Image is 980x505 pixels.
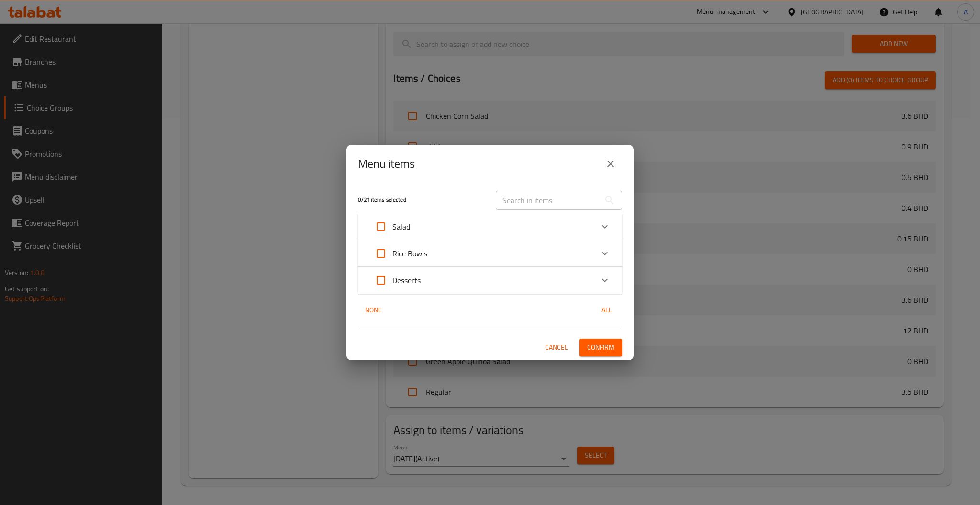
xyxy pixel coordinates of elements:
div: Expand [358,213,622,240]
button: close [599,152,622,175]
p: Rice Bowls [392,248,427,259]
span: Cancel [545,342,568,354]
span: None [362,304,385,316]
div: Expand [358,267,622,294]
div: Expand [358,240,622,267]
p: Salad [392,221,410,232]
input: Search in items [496,191,600,210]
h5: 0 / 21 items selected [358,196,484,204]
button: Cancel [541,339,572,356]
button: All [591,301,622,319]
h2: Menu items [358,156,415,172]
button: None [358,301,389,319]
p: Desserts [392,275,421,286]
span: Confirm [587,342,614,354]
span: All [595,304,618,316]
button: Confirm [579,339,622,356]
